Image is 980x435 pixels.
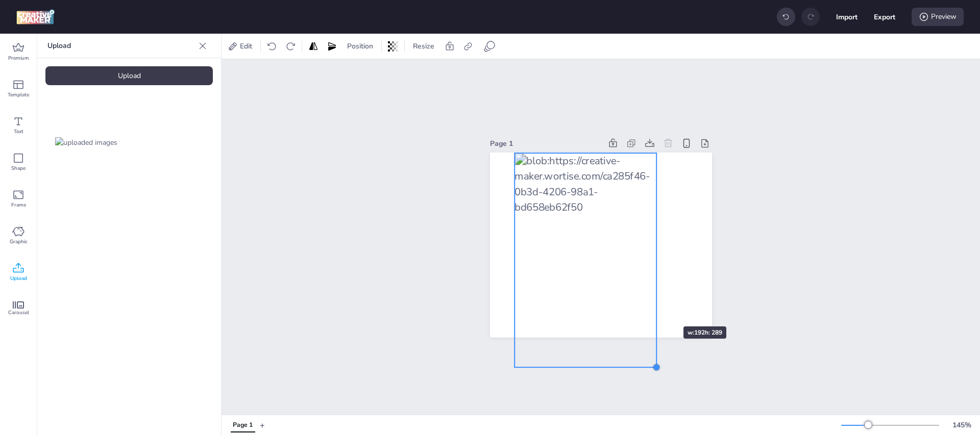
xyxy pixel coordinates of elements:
span: Premium [8,54,29,62]
div: 145 % [949,420,974,430]
button: Export [874,6,895,28]
div: Tabs [226,416,260,434]
div: Page 1 [233,421,253,430]
span: Resize [411,41,436,52]
img: uploaded images [55,137,117,148]
div: w: 192 h: 289 [683,326,726,339]
button: + [260,416,265,434]
button: Import [836,6,857,28]
span: Frame [11,201,26,209]
span: Template [8,91,29,99]
div: Upload [45,66,213,85]
div: Preview [912,8,964,26]
span: Upload [10,274,27,283]
img: logo Creative Maker [16,9,55,24]
span: Edit [238,41,254,52]
span: Text [14,127,23,136]
div: Page 1 [490,138,602,149]
span: Shape [11,164,26,172]
p: Upload [47,34,194,58]
span: Graphic [10,238,28,246]
span: Carousel [8,309,29,317]
span: Position [345,41,375,52]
